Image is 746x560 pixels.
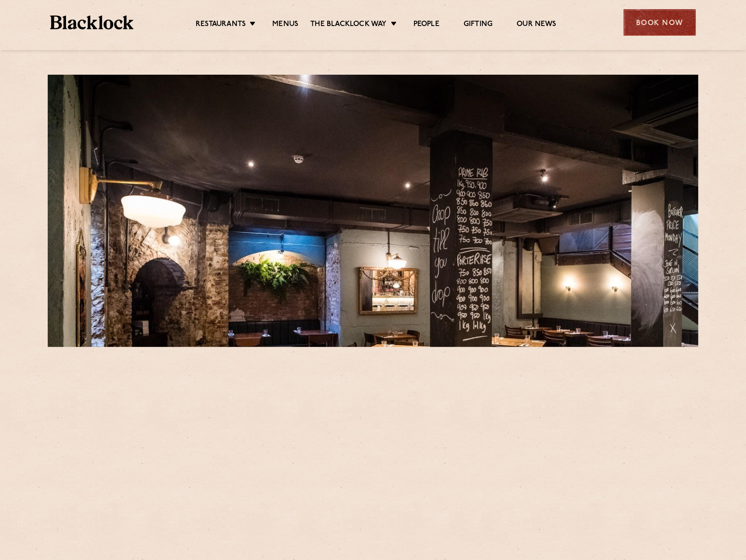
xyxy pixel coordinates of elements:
a: Restaurants [196,20,246,30]
a: The Blacklock Way [310,20,386,30]
img: BL_Textured_Logo-footer-cropped.svg [50,15,133,29]
a: Menus [272,20,298,30]
a: Gifting [464,20,493,30]
a: Our News [517,20,557,30]
a: People [413,20,440,30]
div: Book Now [624,9,696,36]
